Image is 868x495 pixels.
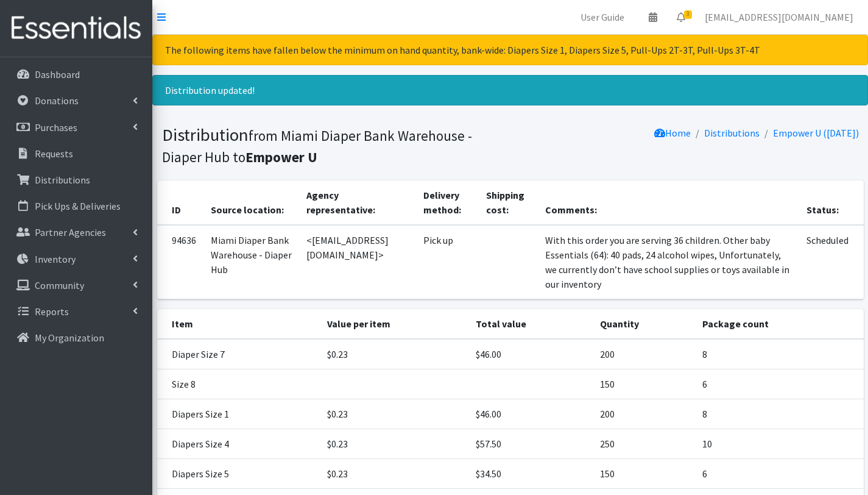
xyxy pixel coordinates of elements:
a: Donations [5,88,147,113]
a: Reports [5,299,147,324]
td: 8 [695,339,864,369]
a: Distributions [704,127,760,139]
p: Inventory [35,253,76,265]
td: Pick up [416,225,478,299]
td: 8 [695,399,864,429]
td: $46.00 [468,399,593,429]
th: ID [157,180,203,225]
a: Distributions [5,168,147,192]
td: 250 [593,429,695,459]
a: Empower U ([DATE]) [773,127,859,139]
th: Source location: [203,180,299,225]
td: With this order you are serving 36 children. Other baby Essentials (64): 40 pads, 24 alcohol wipe... [538,225,799,299]
td: 10 [695,429,864,459]
span: 3 [684,10,692,19]
a: Community [5,273,147,297]
div: Distribution updated! [152,75,868,105]
td: Scheduled [799,225,863,299]
td: $34.50 [468,459,593,489]
p: Community [35,279,84,291]
a: 3 [667,5,695,29]
p: Pick Ups & Deliveries [35,200,121,212]
th: Status: [799,180,863,225]
td: Diapers Size 4 [157,429,320,459]
th: Package count [695,309,864,339]
th: Quantity [593,309,695,339]
td: 150 [593,459,695,489]
small: from Miami Diaper Bank Warehouse - Diaper Hub to [162,127,472,166]
p: Partner Agencies [35,226,106,238]
a: Requests [5,141,147,166]
h1: Distribution [162,124,506,166]
th: Comments: [538,180,799,225]
td: $0.23 [320,429,468,459]
p: Purchases [35,121,77,134]
td: Diapers Size 1 [157,399,320,429]
th: Value per item [320,309,468,339]
p: Reports [35,305,69,318]
th: Shipping cost: [479,180,538,225]
a: Partner Agencies [5,220,147,244]
a: Purchases [5,115,147,140]
td: $46.00 [468,339,593,369]
td: 150 [593,369,695,399]
td: Miami Diaper Bank Warehouse - Diaper Hub [203,225,299,299]
a: Inventory [5,247,147,271]
td: 94636 [157,225,203,299]
td: 200 [593,399,695,429]
b: Empower U [245,148,317,166]
td: $57.50 [468,429,593,459]
td: Diapers Size 5 [157,459,320,489]
p: Dashboard [35,68,80,80]
p: Donations [35,94,79,107]
p: Distributions [35,174,90,186]
p: My Organization [35,332,104,344]
a: Pick Ups & Deliveries [5,194,147,218]
a: User Guide [571,5,634,29]
th: Item [157,309,320,339]
th: Total value [468,309,593,339]
p: Requests [35,148,73,160]
td: $0.23 [320,399,468,429]
th: Agency representative: [299,180,416,225]
td: $0.23 [320,459,468,489]
td: $0.23 [320,339,468,369]
td: 200 [593,339,695,369]
td: 6 [695,459,864,489]
a: Home [654,127,691,139]
a: My Organization [5,326,147,350]
td: Diaper Size 7 [157,339,320,369]
td: Size 8 [157,369,320,399]
td: 6 [695,369,864,399]
a: [EMAIL_ADDRESS][DOMAIN_NAME] [695,5,863,29]
th: Delivery method: [416,180,478,225]
a: Dashboard [5,62,147,87]
img: HumanEssentials [5,8,147,49]
div: The following items have fallen below the minimum on hand quantity, bank-wide: Diapers Size 1, Di... [152,35,868,65]
td: <[EMAIL_ADDRESS][DOMAIN_NAME]> [299,225,416,299]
